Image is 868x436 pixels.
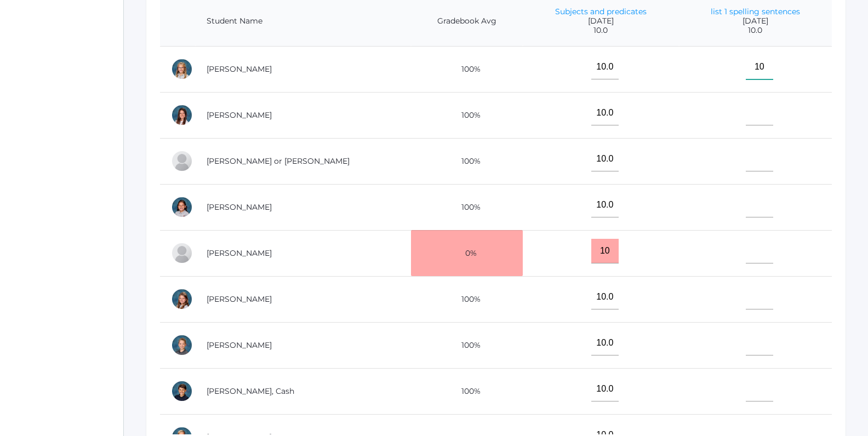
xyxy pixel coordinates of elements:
div: Esperanza Ewing [171,196,193,218]
td: 100% [411,92,523,138]
a: [PERSON_NAME] [207,110,272,120]
a: [PERSON_NAME] [207,340,272,350]
span: 10.0 [690,26,821,35]
div: Wyatt Ferris [171,242,193,264]
a: list 1 spelling sentences [711,7,800,16]
a: Subjects and predicates [555,7,647,16]
span: 10.0 [534,26,668,35]
a: [PERSON_NAME], Cash [207,386,294,396]
td: 100% [411,184,523,230]
td: 100% [411,46,523,92]
a: [PERSON_NAME] [207,64,272,74]
a: [PERSON_NAME] [207,294,272,304]
div: Louisa Hamilton [171,288,193,310]
a: [PERSON_NAME] or [PERSON_NAME] [207,156,350,166]
td: 100% [411,368,523,414]
div: Paige Albanese [171,58,193,80]
div: Thomas or Tom Cope [171,150,193,172]
div: Grant Hein [171,334,193,356]
span: [DATE] [690,16,821,26]
div: Grace Carpenter [171,104,193,126]
td: 100% [411,322,523,368]
a: [PERSON_NAME] [207,248,272,258]
span: [DATE] [534,16,668,26]
td: 100% [411,138,523,184]
div: Cash Kilian [171,380,193,402]
a: [PERSON_NAME] [207,202,272,212]
td: 100% [411,276,523,322]
td: 0% [411,230,523,276]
